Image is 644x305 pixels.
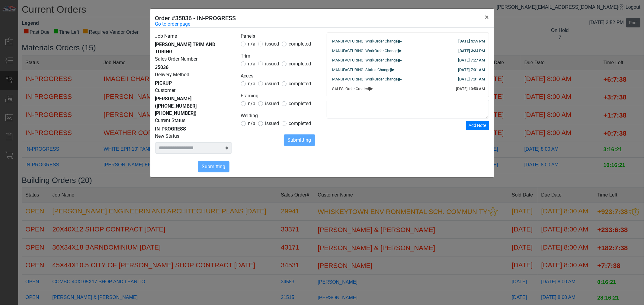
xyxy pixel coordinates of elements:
[241,112,318,120] legend: Welding
[398,48,402,52] span: ▸
[456,86,485,92] div: [DATE] 10:50 AM
[332,76,483,82] div: MANUFACTURING: WorkOrder Change
[332,57,483,63] div: MANUFACTURING: WorkOrder Change
[155,103,197,116] span: ([PHONE_NUMBER] [PHONE_NUMBER])
[155,95,232,117] div: [PERSON_NAME]
[265,61,279,67] span: issued
[289,121,311,126] span: completed
[155,20,191,28] a: Go to order page
[202,164,226,169] span: Submitting
[332,86,483,92] div: SALES: Order Created
[289,101,311,106] span: completed
[241,52,318,60] legend: Trim
[241,33,318,40] legend: Panels
[155,133,180,140] label: New Status
[265,101,279,106] span: issued
[332,48,483,54] div: MANUFACTURING: WorkOrder Change
[248,81,256,86] span: n/a
[155,117,186,124] label: Current Status
[458,57,485,63] div: [DATE] 7:27 AM
[155,71,190,78] label: Delivery Method
[332,38,483,44] div: MANUFACTURING: WorkOrder Change
[458,76,485,82] div: [DATE] 7:01 AM
[155,42,216,55] span: [PERSON_NAME] TRIM AND TUBING
[289,81,311,86] span: completed
[332,67,483,73] div: MANUFACTURING: Status Change
[458,67,485,73] div: [DATE] 7:01 AM
[241,92,318,100] legend: Framing
[289,61,311,67] span: completed
[288,137,311,143] span: Submitting
[198,161,229,172] button: Submitting
[469,123,486,128] span: Add Note
[284,134,315,146] button: Submitting
[155,55,198,63] label: Sales Order Number
[155,80,232,87] div: PICKUP
[248,41,256,47] span: n/a
[155,87,176,94] label: Customer
[459,38,485,44] div: [DATE] 3:59 PM
[369,86,373,90] span: ▸
[398,39,402,43] span: ▸
[248,121,256,126] span: n/a
[466,121,489,130] button: Add Note
[155,64,232,71] div: 35036
[241,72,318,80] legend: Acces
[265,41,279,47] span: issued
[398,77,402,81] span: ▸
[248,101,256,106] span: n/a
[289,41,311,47] span: completed
[155,14,236,23] h5: Order #35036 - IN-PROGRESS
[265,121,279,126] span: issued
[155,33,177,40] label: Job Name
[391,67,395,71] span: ▸
[248,61,256,67] span: n/a
[155,125,232,133] div: IN-PROGRESS
[480,9,494,26] button: Close
[265,81,279,86] span: issued
[459,48,485,54] div: [DATE] 3:34 PM
[398,58,402,62] span: ▸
